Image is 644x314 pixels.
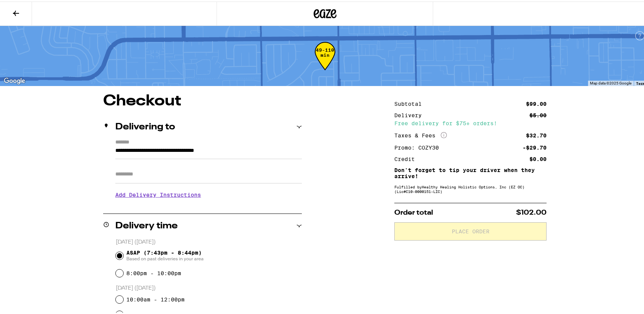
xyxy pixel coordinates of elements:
span: ASAP (7:43pm - 8:44pm) [126,248,204,260]
span: $102.00 [516,208,547,215]
button: Place Order [394,221,547,239]
img: Google [2,75,27,84]
div: Credit [394,155,420,160]
span: Order total [394,208,433,215]
span: Map data ©2025 Google [590,80,631,84]
h1: Checkout [103,92,302,107]
p: Don't forget to tip your driver when they arrive! [394,166,547,178]
span: Based on past deliveries in your area [126,254,204,260]
div: Delivery [394,111,427,116]
p: We'll contact you at [PHONE_NUMBER] when we arrive [115,202,302,208]
a: Open this area in Google Maps (opens a new window) [2,75,27,84]
span: Place Order [452,227,489,233]
div: Promo: COZY30 [394,143,444,149]
div: Fulfilled by Healthy Healing Holistic Options, Inc (EZ OC) (Lic# C10-0000151-LIC ) [394,183,547,192]
div: $5.00 [529,111,547,116]
div: Subtotal [394,100,427,105]
div: 49-110 min [315,46,335,75]
h3: Add Delivery Instructions [115,185,302,202]
span: Hi. Need any help? [5,5,55,11]
label: 8:00pm - 10:00pm [126,269,181,275]
p: [DATE] ([DATE]) [116,283,302,290]
div: Free delivery for $75+ orders! [394,119,547,124]
p: [DATE] ([DATE]) [116,237,302,244]
label: 10:00am - 12:00pm [126,295,185,301]
div: -$29.70 [523,143,547,149]
div: Taxes & Fees [394,131,447,137]
h2: Delivery time [115,220,178,229]
h2: Delivering to [115,121,175,130]
div: $99.00 [526,100,547,105]
div: $32.70 [526,131,547,137]
div: $0.00 [529,155,547,160]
